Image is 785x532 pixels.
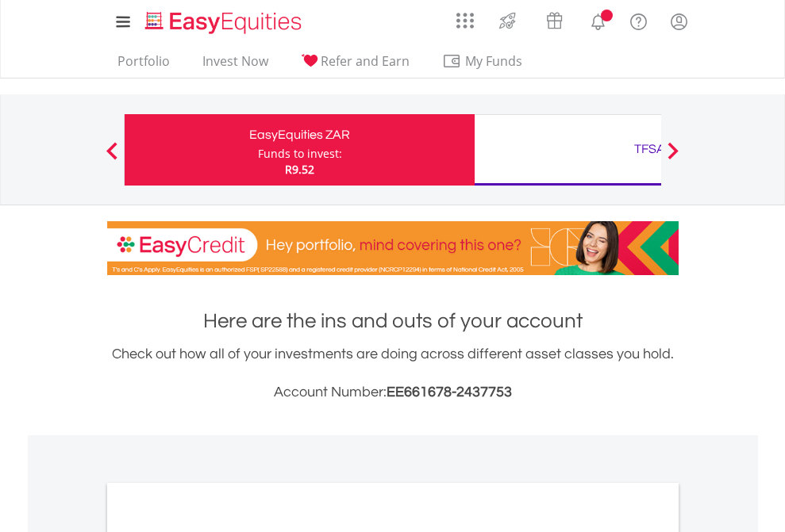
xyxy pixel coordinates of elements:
a: Refer and Earn [294,53,416,78]
button: Previous [96,150,128,166]
a: My Profile [659,4,699,39]
img: grid-menu-icon.svg [456,12,474,29]
a: Invest Now [196,53,275,78]
img: EasyEquities_Logo.png [142,10,308,36]
div: Funds to invest: [258,146,342,162]
a: AppsGrid [446,4,484,29]
img: vouchers-v2.svg [541,8,568,33]
a: Notifications [578,4,618,36]
button: Next [657,150,689,166]
span: EE661678-2437753 [387,385,512,400]
a: Vouchers [531,4,578,33]
span: Refer and Earn [321,52,410,70]
span: My Funds [442,51,546,71]
div: Check out how all of your investments are doing across different asset classes you hold. [107,343,679,404]
h1: Here are the ins and outs of your account [107,307,679,335]
a: FAQ's and Support [618,4,659,36]
h3: Account Number: [107,381,679,404]
img: EasyCredit Promotion Banner [107,221,679,275]
span: R9.52 [285,162,314,177]
img: thrive-v2.svg [494,8,521,33]
a: Portfolio [111,53,176,78]
a: Home page [139,4,308,36]
div: EasyEquities ZAR [134,124,465,146]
